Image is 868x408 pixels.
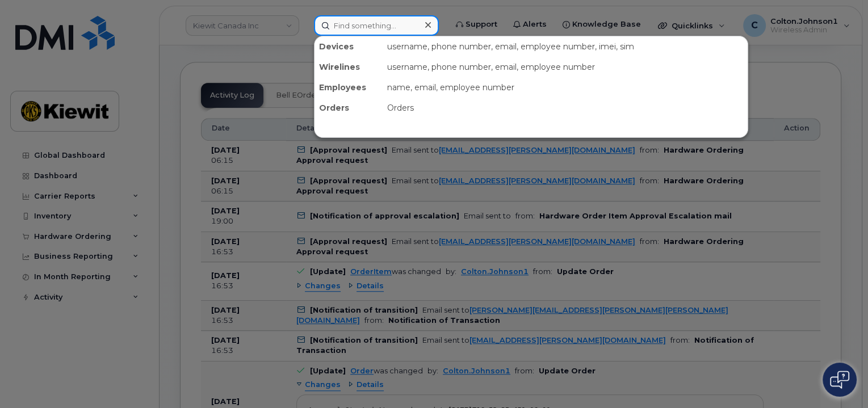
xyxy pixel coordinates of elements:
div: name, email, employee number [383,77,748,98]
div: Devices [315,36,383,57]
img: Open chat [830,371,849,389]
div: Orders [315,98,383,118]
div: Wirelines [315,57,383,77]
div: username, phone number, email, employee number [383,57,748,77]
div: Employees [315,77,383,98]
input: Find something... [314,15,439,36]
div: Orders [383,98,748,118]
div: username, phone number, email, employee number, imei, sim [383,36,748,57]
